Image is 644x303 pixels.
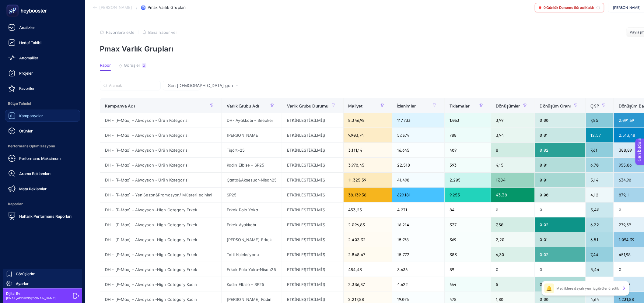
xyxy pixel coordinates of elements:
font: 451,98 [619,252,631,257]
font: ETKİNLEŞTİRİLMİŞ [287,222,325,227]
font: Favoriler [19,86,35,91]
font: 0,02 [540,252,549,257]
font: 0,01 [540,178,548,182]
font: DH - [P-Max] - Alwayson -High Category Erkek [105,252,198,257]
font: Varlık Grubu Adı [227,103,259,108]
font: 2.403,32 [348,237,366,242]
font: 7,61 [591,148,598,153]
font: / [136,5,138,10]
font: ETKİNLEŞTİRİLMİŞ [287,282,325,287]
font: DH - [P-Max] - Alwayson -High Category Erkek [105,222,198,227]
font: DH - [P-Max] - Alwayson - Ürün Kategorisi [105,133,188,138]
font: 8.346,98 [348,118,365,123]
font: 15.772 [397,252,410,257]
font: 0,01 [540,163,548,167]
font: 2,20 [496,237,505,242]
font: 1.231,88 [619,297,634,302]
font: 484,43 [348,267,362,272]
font: 388,89 [619,148,632,153]
font: 3.111,14 [348,148,362,153]
font: 1,80 [496,297,504,302]
font: 4,12 [591,192,599,197]
font: 0,00 [540,118,549,123]
font: DH- Ayakkabı - Sneaker [227,118,274,123]
font: 0 [540,207,542,212]
font: 6,51 [591,237,599,242]
font: ETKİNLEŞTİRİLMİŞ [287,148,325,153]
font: 7,85 [591,118,599,123]
font: ETKİNLEŞTİRİLMİŞ [287,118,325,123]
font: Kampanyalar [19,113,43,118]
font: ÇKP [591,103,599,108]
a: Anomaliler [5,52,80,64]
font: Raporlar [8,202,23,206]
font: 0,01 [540,282,548,287]
font: Tişört-25 [227,148,245,153]
font: Dijital Ev [6,291,20,296]
a: Kampanyalar [5,110,80,122]
font: Pmax Varlık Grupları [148,5,186,10]
font: 629.181 [397,192,411,197]
font: [PERSON_NAME] Erkek [227,237,272,242]
font: Geri bildirim [4,2,28,6]
font: ETKİNLEŞTİRİLMİŞ [287,163,325,167]
font: 6,22 [591,222,599,227]
font: 0 [496,207,499,212]
font: Haftalık Performans Raporları [19,214,72,219]
font: Analizler [19,25,35,30]
font: 4.271 [397,207,408,212]
font: 478 [450,297,457,302]
font: 5,44 [591,267,600,272]
font: 2.513,48 [619,133,635,138]
font: 12,57 [591,133,601,138]
font: 41.498 [397,178,410,182]
font: 788 [450,133,457,138]
a: Performans Maksimum [5,152,80,164]
font: ETKİNLEŞTİRİLMİŞ [287,133,325,138]
font: Tıklamalar [450,103,470,108]
font: 7,44 [591,252,599,257]
font: İzlenimler [397,103,416,108]
font: Erkek Polo Yaka-Nisan25 [227,267,276,272]
a: Favoriler [5,82,80,94]
font: Ayarlar [16,281,29,286]
font: Dönüşüm Oranı [540,103,571,108]
font: Arama Reklamları [19,171,51,176]
font: ETKİNLEŞTİRİLMİŞ [287,192,325,197]
font: 117.733 [397,118,411,123]
font: 15.978 [397,237,409,242]
a: Projeler [5,67,80,79]
font: 6,70 [591,163,599,167]
font: DH - [P-Max] - Alwayson -High Category Kadın [105,297,197,302]
font: 4,64 [591,297,599,302]
font: 0 [540,267,542,272]
font: DH - [P-Max] - Alwayson -High Category Erkek [105,267,198,272]
font: Bütçe Tahsisi [8,101,31,106]
font: 2 [143,64,145,67]
font: Bana haber ver [148,30,177,35]
font: DH - [P-Max] - Alwayson - Ürün Kategorisi [105,163,188,167]
font: ETKİNLEŞTİRİLMİŞ [287,297,325,302]
a: Meta Reklamlar [5,183,80,195]
font: Görüşler [124,63,141,68]
font: 5 [496,282,499,287]
font: 0,00 [540,297,549,302]
font: 337 [450,222,457,227]
font: 3,94 [496,133,504,138]
font: 43,38 [496,192,507,197]
button: Bana haber ver [142,30,177,35]
font: ETKİNLEŞTİRİLMİŞ [287,252,325,257]
font: DH - [P-Max] - YeniSezon&Promosyon/ Müşteri edinimi [105,192,212,197]
font: 19.076 [397,297,409,302]
font: Erkek Polo Yaka [227,207,258,212]
font: 17,84 [496,178,506,182]
a: Ayarlar [3,279,82,288]
font: 634,90 [619,178,632,182]
font: 8 [496,148,499,153]
font: ETKİNLEŞTİRİLMİŞ [287,207,325,212]
font: 369 [450,237,456,242]
font: 7,50 [496,222,504,227]
font: Hedef Takibi [19,40,41,45]
font: 0,00 [540,192,549,197]
font: DH - [P-Max] - Alwayson - Ürün Kategorisi [105,148,188,153]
